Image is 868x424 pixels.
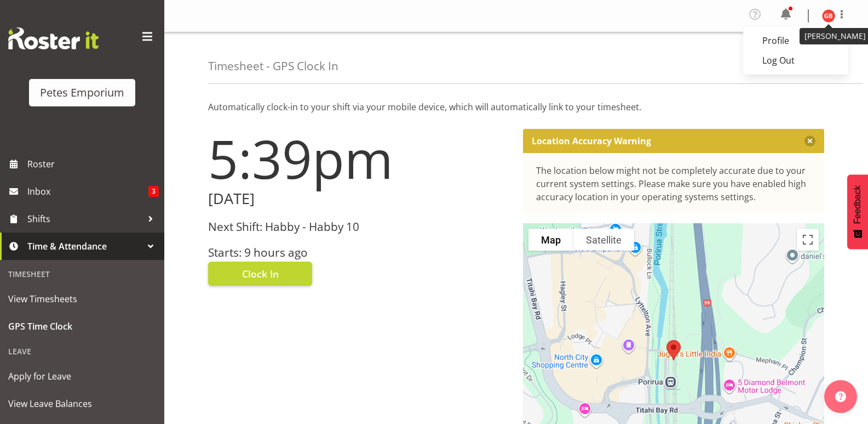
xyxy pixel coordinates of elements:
[3,363,162,390] a: Apply for Leave
[573,229,634,251] button: Show satellite imagery
[242,267,279,281] span: Clock In
[208,221,510,233] h3: Next Shift: Habby - Habby 10
[847,174,868,249] button: Feedback - Show survey
[528,229,573,251] button: Show street map
[8,395,156,412] span: View Leave Balances
[8,368,156,385] span: Apply for Leave
[208,262,312,286] button: Clock In
[532,135,651,146] p: Location Accuracy Warning
[3,263,162,285] div: Timesheet
[8,291,156,307] span: View Timesheets
[536,164,812,203] div: The location below might not be completely accurate due to your current system settings. Please m...
[804,135,815,146] button: Close message
[8,318,156,335] span: GPS Time Clock
[148,186,159,197] span: 3
[743,31,848,50] a: Profile
[208,246,510,259] h3: Starts: 9 hours ago
[27,238,142,255] span: Time & Attendance
[27,183,148,200] span: Inbox
[40,84,124,101] div: Petes Emporium
[8,27,99,49] img: Rosterit website logo
[797,229,819,251] button: Toggle fullscreen view
[3,390,162,417] a: View Leave Balances
[27,211,142,227] span: Shifts
[3,340,162,363] div: Leave
[743,50,848,70] a: Log Out
[208,129,510,188] h1: 5:39pm
[3,285,162,313] a: View Timesheets
[3,313,162,340] a: GPS Time Clock
[853,185,863,224] span: Feedback
[208,100,824,114] p: Automatically clock-in to your shift via your mobile device, which will automatically link to you...
[27,156,159,172] span: Roster
[835,391,846,402] img: help-xxl-2.png
[822,9,835,22] img: gillian-byford11184.jpg
[208,190,510,207] h2: [DATE]
[208,60,338,72] h4: Timesheet - GPS Clock In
